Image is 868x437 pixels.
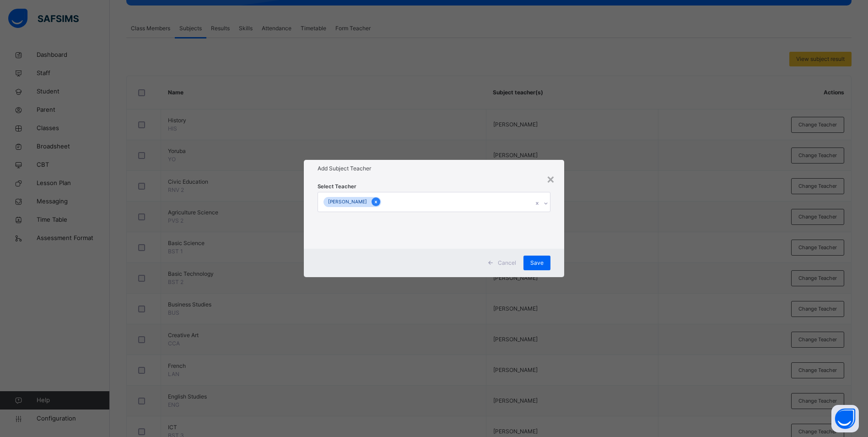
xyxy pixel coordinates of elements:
[318,164,550,173] h1: Add Subject Teacher
[498,259,516,267] span: Cancel
[318,183,356,191] span: Select Teacher
[530,259,544,267] span: Save
[323,197,372,208] div: [PERSON_NAME]
[546,169,555,188] div: ×
[831,405,859,432] button: Open asap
